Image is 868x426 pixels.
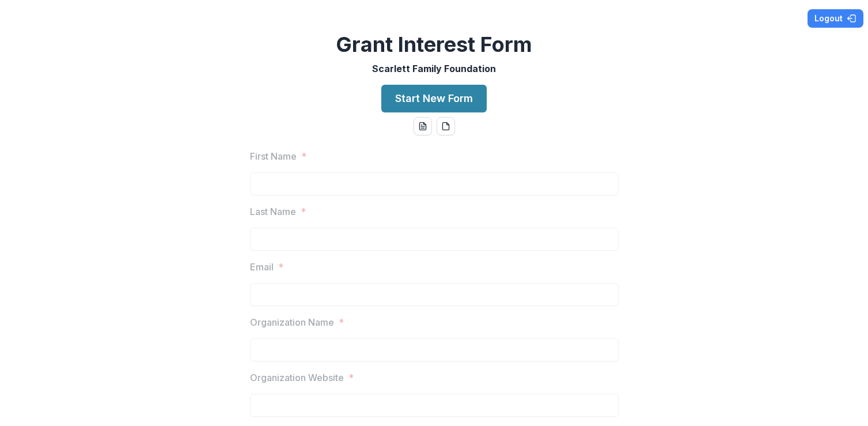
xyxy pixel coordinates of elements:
[437,117,455,135] button: pdf-download
[250,315,334,329] p: Organization Name
[336,32,532,57] h2: Grant Interest Form
[414,117,432,135] button: word-download
[250,260,274,274] p: Email
[381,85,487,112] button: Start New Form
[250,149,297,163] p: First Name
[372,62,496,76] p: Scarlett Family Foundation
[250,371,344,384] p: Organization Website
[808,9,863,28] button: Logout
[250,205,296,218] p: Last Name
